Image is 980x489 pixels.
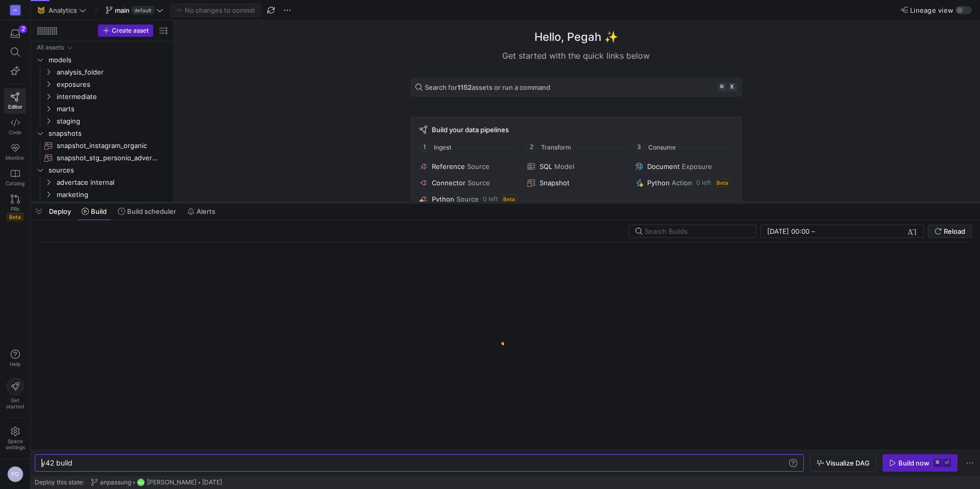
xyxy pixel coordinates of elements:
a: snapshot_instagram_organic​​​​​​​ [35,139,169,152]
div: 2 [19,25,27,33]
span: Model [554,162,574,170]
span: Help [9,361,21,367]
span: Get started [6,397,24,409]
button: PG [4,463,26,485]
span: analysis_folder [57,66,168,78]
span: Source [468,179,490,187]
span: anpassung [100,479,131,486]
span: marketing [57,189,168,201]
span: snapshots [48,128,168,139]
a: snapshot_stg_personio_advertace__employees​​​​​​​ [35,152,169,164]
span: advertace internal [57,177,168,188]
span: Create asset [112,27,149,34]
a: PRsBeta [4,190,26,225]
div: Press SPACE to select this row. [35,66,169,78]
strong: 1152 [457,83,472,91]
div: RPH [137,478,145,486]
div: Press SPACE to select this row. [35,103,169,115]
div: Press SPACE to select this row. [35,127,169,139]
span: Action [672,179,692,187]
span: Beta [7,213,23,221]
div: Press SPACE to select this row. [35,41,169,54]
span: exposures [57,79,168,90]
span: Source [467,162,489,170]
span: SQL [540,162,552,170]
button: 2 [4,25,26,43]
span: 0 left [483,195,498,203]
span: Analytics [48,6,77,14]
div: Press SPACE to select this row. [35,90,169,103]
span: models [48,54,168,66]
span: marts [57,103,168,115]
div: All assets [37,44,64,51]
div: Press SPACE to select this row. [35,139,169,152]
span: snapshot_stg_personio_advertace__employees​​​​​​​ [57,152,158,164]
span: Exposure [682,162,712,170]
button: Getstarted [4,374,26,413]
h1: Hello, Pegah ✨ [534,29,618,45]
span: Python [432,195,454,203]
button: DocumentExposure [633,160,734,173]
kbd: ⌘ [718,83,727,92]
button: Search for1152assets or run a command⌘k [411,78,742,96]
span: Snapshot [540,179,570,187]
a: AV [4,2,26,19]
a: Spacesettings [4,422,26,455]
span: Reference [432,162,465,170]
div: Press SPACE to select this row. [35,54,169,66]
span: PRs [11,206,19,212]
span: Code [9,129,21,135]
span: snapshot_instagram_organic​​​​​​​ [57,140,158,152]
div: Press SPACE to select this row. [35,78,169,90]
a: Editor [4,88,26,114]
span: Beta [715,179,730,187]
button: Help [4,345,26,372]
span: Beta [502,195,517,203]
span: Lineage view [910,6,953,14]
div: Press SPACE to select this row. [35,152,169,164]
span: Search for assets or run a command [425,83,550,91]
div: PG [7,466,23,482]
span: Monitor [6,155,24,161]
span: 🐱 [37,7,44,14]
button: PythonAction0 leftBeta [633,177,734,189]
span: default [132,6,154,14]
button: Create asset [98,25,153,37]
span: [PERSON_NAME] [147,479,197,486]
span: Build your data pipelines [432,126,509,134]
a: Monitor [4,139,26,165]
span: main [115,6,130,14]
span: sources [48,164,168,176]
span: Connector [432,179,465,187]
button: SQLModel [525,160,627,173]
a: Catalog [4,165,26,190]
button: maindefault [103,4,166,17]
button: Snapshot [525,177,627,189]
div: Get started with the quick links below [411,50,742,62]
span: Catalog [6,180,24,186]
span: Source [456,195,479,203]
button: PythonSource0 leftBeta [418,193,519,205]
button: ReferenceSource [418,160,519,173]
span: Editor [8,104,22,110]
span: 0 left [696,179,711,186]
button: 🐱Analytics [35,4,89,17]
div: Press SPACE to select this row. [35,176,169,188]
span: Python [647,179,670,187]
span: [DATE] [202,479,222,486]
kbd: k [728,83,737,92]
div: Press SPACE to select this row. [35,188,169,201]
button: anpassungRPH[PERSON_NAME][DATE] [88,476,225,489]
span: Space settings [6,438,25,450]
div: Press SPACE to select this row. [35,115,169,127]
span: intermediate [57,91,168,103]
div: Press SPACE to select this row. [35,164,169,176]
div: AV [10,5,20,15]
span: Document [647,162,680,170]
a: Code [4,114,26,139]
button: ConnectorSource [418,177,519,189]
span: staging [57,115,168,127]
